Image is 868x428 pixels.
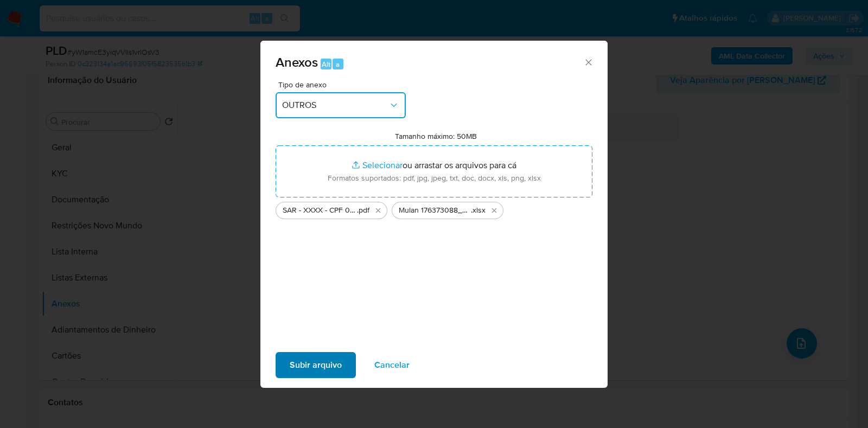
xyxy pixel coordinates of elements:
label: Tamanho máximo: 50MB [395,131,477,141]
span: Cancelar [374,353,410,377]
button: Excluir SAR - XXXX - CPF 02553873344 - FERNANDO SILVA FERNANDES.pdf [372,204,385,217]
button: OUTROS [276,92,406,118]
span: .xlsx [471,205,486,216]
button: Cancelar [360,352,424,378]
span: Anexos [276,53,318,72]
button: Fechar [583,57,593,67]
span: Tipo de anexo [278,81,409,88]
button: Excluir Mulan 176373088_2025_09_03_12_43_45.xlsx [488,204,501,217]
span: Alt [322,59,330,69]
span: SAR - XXXX - CPF 02553873344 - [PERSON_NAME] [283,205,357,216]
span: Mulan 176373088_2025_09_03_12_43_45 [399,205,471,216]
span: .pdf [357,205,369,216]
button: Subir arquivo [276,352,356,378]
ul: Arquivos selecionados [276,197,592,219]
span: a [336,59,340,69]
span: OUTROS [282,100,388,111]
span: Subir arquivo [290,353,342,377]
